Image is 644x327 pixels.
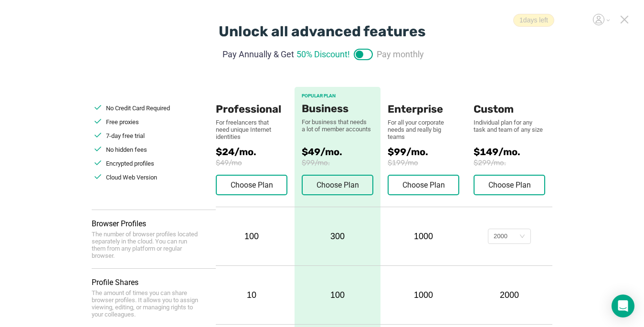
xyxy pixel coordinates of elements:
span: Cloud Web Version [106,174,157,181]
div: 1000 [388,290,459,300]
div: Browser Profiles [92,219,216,228]
span: $49/mo [216,158,295,167]
span: $49/mo. [302,146,373,158]
div: For business that needs [302,118,373,126]
span: 1 days left [513,14,554,27]
span: Encrypted profiles [106,160,154,167]
div: 10 [216,290,287,300]
i: icon: down [519,233,525,240]
button: Choose Plan [216,175,287,195]
span: Pay monthly [377,48,424,61]
div: Open Intercom Messenger [612,295,634,317]
span: $24/mo. [216,146,295,158]
div: 100 [216,232,287,242]
div: Unlock all advanced features [219,23,426,40]
span: $99/mo. [302,158,373,167]
div: POPULAR PLAN [302,93,373,99]
div: Business [302,103,373,115]
div: 2000 [474,290,545,300]
div: 100 [295,266,380,324]
div: Profile Shares [92,278,216,287]
span: No Credit Card Required [106,105,170,112]
span: $149/mo. [474,146,552,158]
div: The number of browser profiles located separately in the cloud. You can run them from any platfor... [92,231,201,259]
span: $99/mo. [388,146,474,158]
button: Choose Plan [474,175,545,195]
div: Enterprise [388,87,459,116]
span: No hidden fees [106,146,147,153]
span: 7-day free trial [106,132,145,139]
div: 2000 [494,229,507,243]
button: Choose Plan [388,175,459,195]
div: For all your corporate needs and really big teams [388,119,459,140]
div: Individual plan for any task and team of any size [474,119,545,133]
span: 50% Discount! [296,48,350,61]
div: For freelancers that need unique Internet identities [216,119,278,140]
div: a lot of member accounts [302,126,373,133]
div: The amount of times you can share browser profiles. It allows you to assign viewing, editing, or ... [92,289,201,318]
div: 300 [295,207,380,265]
div: 1000 [388,232,459,242]
div: Custom [474,87,545,116]
div: Professional [216,87,287,116]
span: Free proxies [106,118,139,126]
span: $299/mo. [474,158,552,167]
button: Choose Plan [302,175,373,195]
span: Pay Annually & Get [222,48,294,61]
span: $199/mo [388,158,474,167]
